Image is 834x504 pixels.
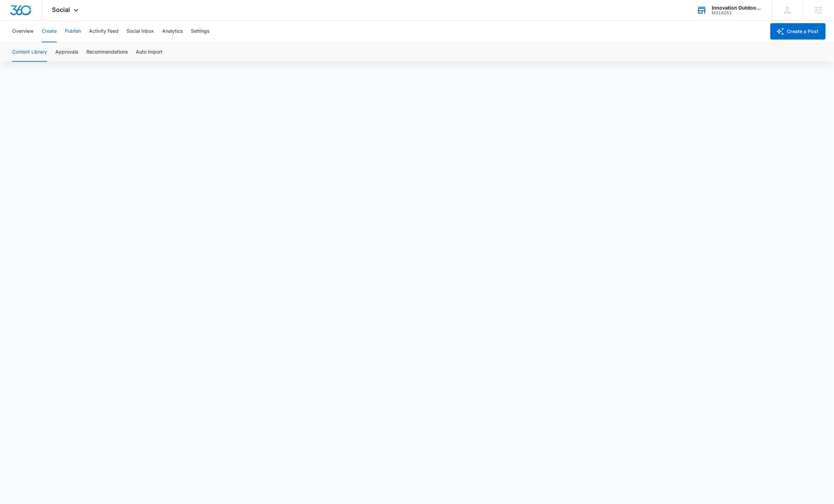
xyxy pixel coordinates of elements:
[42,20,57,42] button: Create
[12,20,33,42] button: Overview
[712,5,762,11] div: account name
[127,20,154,42] button: Social Inbox
[136,43,162,62] button: Auto Import
[712,11,762,15] div: account id
[55,43,78,62] button: Approvals
[771,23,826,40] button: Create a Post
[162,20,183,42] button: Analytics
[89,20,118,42] button: Activity Feed
[191,20,209,42] button: Settings
[52,6,70,13] span: Social
[12,43,47,62] button: Content Library
[65,20,81,42] button: Publish
[86,43,128,62] button: Recommendations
